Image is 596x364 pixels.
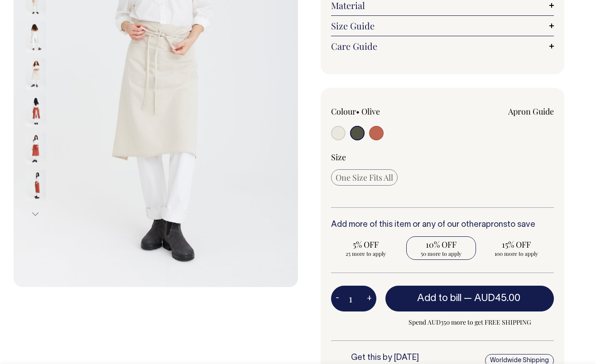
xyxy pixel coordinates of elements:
span: 25 more to apply [336,250,396,257]
a: Care Guide [331,41,554,52]
a: Apron Guide [508,106,554,117]
input: One Size Fits All [331,169,398,186]
span: 100 more to apply [486,250,547,257]
span: 5% OFF [336,239,396,250]
input: 15% OFF 100 more to apply [481,236,551,260]
span: — [464,294,523,303]
a: aprons [481,221,507,229]
h6: Get this by [DATE] [351,354,452,363]
button: + [362,290,376,308]
span: One Size Fits All [336,172,393,183]
span: Add to bill [417,294,461,303]
input: 5% OFF 25 more to apply [331,236,401,260]
span: Spend AUD350 more to get FREE SHIPPING [385,317,554,328]
img: rust [25,132,46,164]
a: Size Guide [331,20,554,31]
span: 10% OFF [411,239,471,250]
button: - [331,290,344,308]
span: AUD45.00 [474,294,520,303]
img: rust [25,95,46,127]
button: Next [29,204,42,224]
img: natural [25,58,46,90]
label: Olive [361,106,380,117]
h6: Add more of this item or any of our other to save [331,220,554,230]
div: Colour [331,106,420,117]
span: 50 more to apply [411,250,471,257]
input: 10% OFF 50 more to apply [406,236,476,260]
img: rust [25,169,46,201]
span: 15% OFF [486,239,547,250]
div: Size [331,152,554,163]
span: • [356,106,360,117]
img: natural [25,21,46,53]
button: Add to bill —AUD45.00 [385,286,554,311]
